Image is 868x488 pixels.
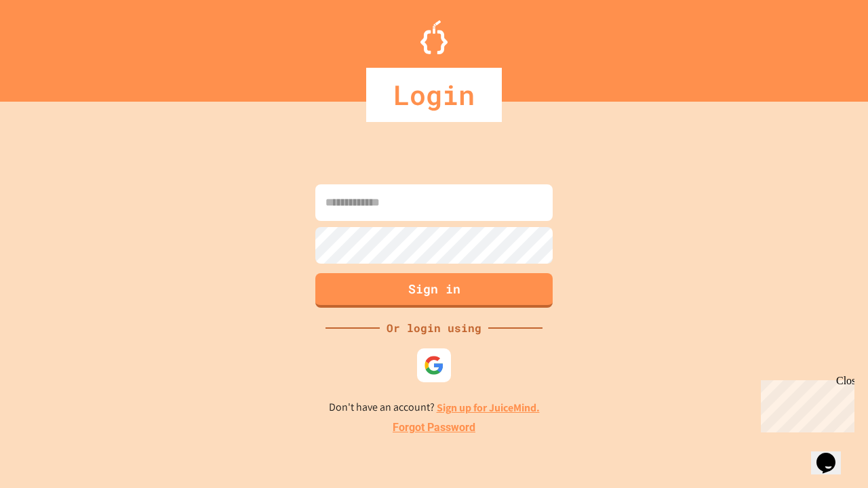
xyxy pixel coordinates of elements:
a: Forgot Password [393,420,475,436]
div: Or login using [380,320,488,336]
img: google-icon.svg [424,355,444,375]
img: Logo.svg [420,20,448,54]
iframe: chat widget [755,375,854,432]
p: Don't have an account? [329,399,540,416]
div: Login [366,68,502,122]
iframe: chat widget [811,434,854,474]
a: Sign up for JuiceMind. [437,401,540,415]
button: Sign in [315,273,553,308]
div: Chat with us now!Close [5,5,94,86]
